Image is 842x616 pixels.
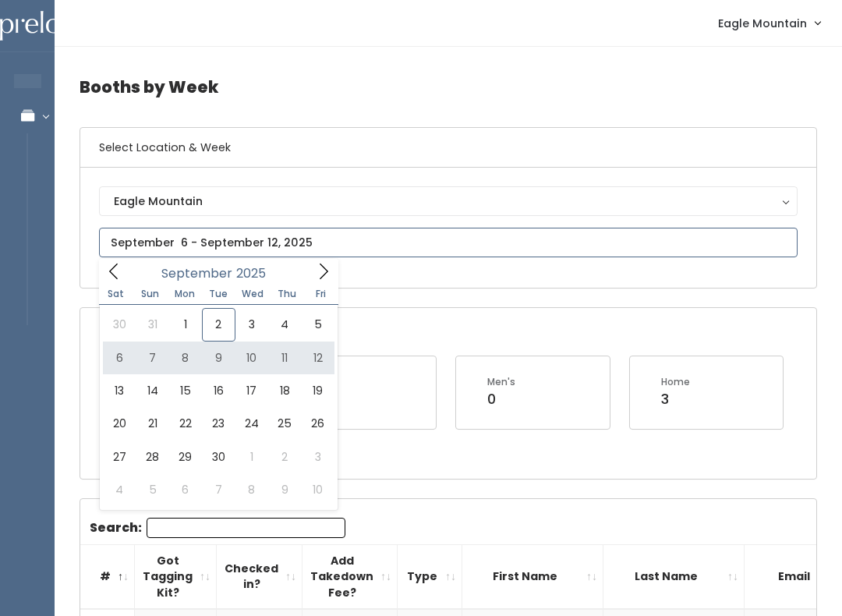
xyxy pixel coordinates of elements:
span: October 10, 2025 [301,473,334,506]
span: September 23, 2025 [202,407,235,440]
span: October 5, 2025 [136,473,168,506]
th: #: activate to sort column descending [80,544,135,609]
span: September 18, 2025 [268,374,301,407]
label: Search: [90,518,345,538]
h4: Booths by Week [80,65,817,108]
span: September 29, 2025 [169,441,202,473]
span: September 14, 2025 [136,374,168,407]
span: August 31, 2025 [136,308,168,341]
div: 0 [487,389,515,409]
span: September 25, 2025 [268,407,301,440]
th: Last Name: activate to sort column ascending [603,544,745,609]
th: Checked in?: activate to sort column ascending [217,544,302,609]
span: September 9, 2025 [202,342,235,374]
span: October 4, 2025 [103,473,136,506]
span: September [161,267,232,280]
span: Sun [133,289,168,299]
span: September 26, 2025 [301,407,334,440]
span: October 1, 2025 [235,441,268,473]
span: September 13, 2025 [103,374,136,407]
span: September 5, 2025 [301,308,334,341]
span: September 21, 2025 [136,407,168,440]
span: September 20, 2025 [103,407,136,440]
span: September 11, 2025 [268,342,301,374]
div: Men's [487,375,515,389]
span: Fri [304,289,338,299]
span: September 24, 2025 [235,407,268,440]
th: Type: activate to sort column ascending [398,544,462,609]
span: October 6, 2025 [169,473,202,506]
span: Wed [235,289,270,299]
input: Search: [147,518,345,538]
span: Tue [201,289,235,299]
h6: Select Location & Week [80,128,816,168]
span: September 2, 2025 [202,308,235,341]
span: October 9, 2025 [268,473,301,506]
span: September 17, 2025 [235,374,268,407]
span: October 7, 2025 [202,473,235,506]
span: September 19, 2025 [301,374,334,407]
div: 3 [661,389,690,409]
span: September 6, 2025 [103,342,136,374]
span: August 30, 2025 [103,308,136,341]
span: September 3, 2025 [235,308,268,341]
a: Eagle Mountain [702,6,836,40]
span: September 30, 2025 [202,441,235,473]
th: Got Tagging Kit?: activate to sort column ascending [135,544,217,609]
input: Year [232,264,279,283]
span: Mon [168,289,202,299]
span: Eagle Mountain [718,15,807,32]
th: Add Takedown Fee?: activate to sort column ascending [302,544,398,609]
span: September 7, 2025 [136,342,168,374]
span: September 4, 2025 [268,308,301,341]
span: September 10, 2025 [235,342,268,374]
span: September 1, 2025 [169,308,202,341]
button: Eagle Mountain [99,186,798,216]
input: September 6 - September 12, 2025 [99,228,798,257]
span: October 3, 2025 [301,441,334,473]
div: Home [661,375,690,389]
span: September 15, 2025 [169,374,202,407]
span: September 12, 2025 [301,342,334,374]
th: First Name: activate to sort column ascending [462,544,603,609]
span: September 8, 2025 [169,342,202,374]
div: Eagle Mountain [114,193,783,210]
span: October 2, 2025 [268,441,301,473]
span: September 16, 2025 [202,374,235,407]
span: September 22, 2025 [169,407,202,440]
span: September 27, 2025 [103,441,136,473]
span: Sat [99,289,133,299]
span: October 8, 2025 [235,473,268,506]
span: Thu [270,289,304,299]
span: September 28, 2025 [136,441,168,473]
